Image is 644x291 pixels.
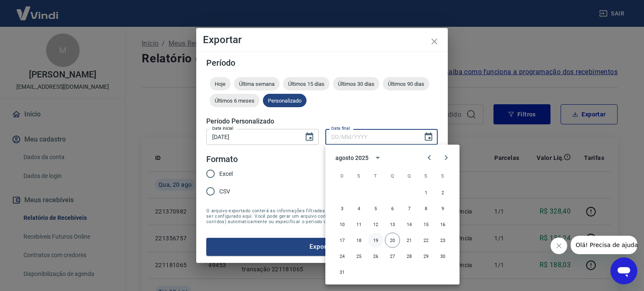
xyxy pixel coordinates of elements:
[385,249,400,264] button: 27
[368,217,383,232] button: 12
[283,81,330,87] span: Últimos 15 dias
[418,185,434,200] button: 1
[435,185,450,200] button: 2
[301,129,318,145] button: Choose date, selected date is 19 de ago de 2025
[435,217,450,232] button: 16
[383,77,429,90] div: Últimos 90 dias
[402,201,417,216] button: 7
[435,201,450,216] button: 9
[333,77,379,90] div: Últimos 30 dias
[335,217,350,232] button: 10
[402,217,417,232] button: 14
[402,249,417,264] button: 28
[418,249,434,264] button: 29
[351,233,366,248] button: 18
[263,94,306,107] div: Personalizado
[206,208,438,224] span: O arquivo exportado conterá as informações filtradas na tela anterior com exceção do período que ...
[435,233,450,248] button: 23
[210,98,260,104] span: Últimos 6 meses
[210,81,231,87] span: Hoje
[402,167,417,184] span: quinta-feira
[333,81,379,87] span: Últimos 30 dias
[402,233,417,248] button: 21
[435,249,450,264] button: 30
[420,129,437,145] button: Choose date
[206,153,238,165] legend: Formato
[368,233,383,248] button: 19
[383,81,429,87] span: Últimos 90 dias
[368,201,383,216] button: 5
[438,149,454,166] button: Next month
[421,149,438,166] button: Previous month
[325,129,417,144] input: DD/MM/YYYY
[368,249,383,264] button: 26
[351,217,366,232] button: 11
[5,6,70,13] span: Olá! Precisa de ajuda?
[418,233,434,248] button: 22
[335,249,350,264] button: 24
[234,77,280,90] div: Última semana
[206,59,438,67] h5: Período
[219,170,233,178] span: Excel
[206,238,438,255] button: Exportar
[371,151,385,165] button: calendar view is open, switch to year view
[210,94,260,107] div: Últimos 6 meses
[385,233,400,248] button: 20
[571,236,637,254] iframe: Mensagem da empresa
[551,237,567,254] iframe: Fechar mensagem
[331,125,350,131] label: Data final
[234,81,280,87] span: Última semana
[385,201,400,216] button: 6
[435,167,450,184] span: sábado
[210,77,231,90] div: Hoje
[263,98,306,104] span: Personalizado
[335,265,350,280] button: 31
[283,77,330,90] div: Últimos 15 dias
[335,167,350,184] span: domingo
[418,201,434,216] button: 8
[418,217,434,232] button: 15
[368,167,383,184] span: terça-feira
[418,167,434,184] span: sexta-feira
[206,117,438,126] h5: Período Personalizado
[219,187,230,196] span: CSV
[610,258,637,284] iframe: Botão para abrir a janela de mensagens
[351,249,366,264] button: 25
[385,167,400,184] span: quarta-feira
[424,31,444,52] button: close
[212,125,234,131] label: Data inicial
[335,153,368,162] div: agosto 2025
[335,233,350,248] button: 17
[351,201,366,216] button: 4
[206,129,298,144] input: DD/MM/YYYY
[203,35,441,45] h4: Exportar
[351,167,366,184] span: segunda-feira
[385,217,400,232] button: 13
[335,201,350,216] button: 3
